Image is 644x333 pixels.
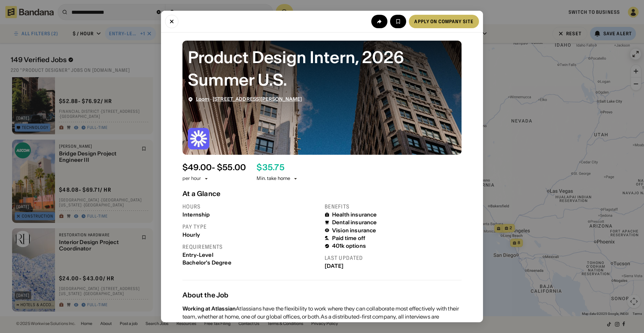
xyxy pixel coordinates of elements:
[332,219,377,226] div: Dental insurance
[332,211,377,218] div: Health insurance
[182,305,236,312] div: Working at Atlassian
[188,46,456,91] div: Product Design Intern, 2026 Summer U.S.
[332,227,376,234] div: Vision insurance
[332,235,365,241] div: Paid time off
[182,243,319,250] div: Requirements
[182,190,462,198] div: At a Glance
[182,291,462,299] div: About the Job
[196,96,302,102] div: ·
[182,223,319,230] div: Pay type
[182,211,319,218] div: Internship
[257,175,298,182] div: Min. take home
[325,203,462,210] div: Benefits
[196,96,209,102] span: Loom
[213,96,302,102] span: [STREET_ADDRESS][PERSON_NAME]
[182,203,319,210] div: Hours
[325,254,462,261] div: Last updated
[332,243,366,249] div: 401k options
[165,15,178,28] button: Close
[325,263,462,269] div: [DATE]
[182,175,201,182] div: per hour
[182,163,246,173] div: $ 49.00 - $55.00
[188,128,209,149] img: Loom logo
[182,252,319,258] div: Entry-Level
[182,232,319,238] div: Hourly
[414,19,474,24] div: Apply on company site
[182,259,319,266] div: Bachelor's Degree
[257,163,284,173] div: $ 35.75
